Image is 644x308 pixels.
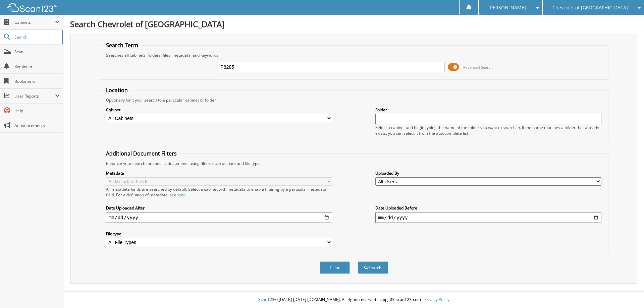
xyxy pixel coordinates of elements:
a: Privacy Policy [424,297,449,302]
label: Uploaded By [375,170,601,176]
div: All metadata fields are searched by default. Select a cabinet with metadata to enable filtering b... [106,186,332,198]
legend: Additional Document Filters [103,150,180,157]
div: Searches all cabinets, folders, files, metadata, and keywords [103,52,605,58]
div: Select a cabinet and begin typing the name of the folder you want to search in. If the name match... [375,125,601,136]
span: Bookmarks [14,78,60,84]
span: Chevrolet of [GEOGRAPHIC_DATA] [552,6,628,10]
span: Help [14,108,60,114]
input: start [106,212,332,223]
span: Search [14,34,59,40]
div: Optionally limit your search to a particular cabinet or folder [103,97,605,103]
span: Announcements [14,123,60,128]
label: Metadata [106,170,332,176]
span: User Reports [14,93,55,99]
label: Date Uploaded After [106,205,332,211]
span: Advanced Search [463,65,493,70]
label: Folder [375,107,601,113]
label: File type [106,231,332,237]
img: scan123-logo-white.svg [7,3,57,12]
div: Enhance your search for specific documents using filters such as date and file type. [103,161,605,166]
button: Clear [320,261,350,274]
span: Scan [14,49,60,55]
iframe: Chat Widget [610,276,644,308]
div: © [DATE]-[DATE] [DOMAIN_NAME]. All rights reserved | appg03-scan123-com | [63,292,644,308]
legend: Location [103,86,131,94]
input: end [375,212,601,223]
span: Scan123 [258,297,274,302]
a: here [176,192,185,198]
label: Cabinet [106,107,332,113]
button: Search [358,261,388,274]
label: Date Uploaded Before [375,205,601,211]
legend: Search Term [103,42,142,49]
h1: Search Chevrolet of [GEOGRAPHIC_DATA] [70,18,637,29]
span: Reminders [14,64,60,69]
span: Cabinets [14,19,55,25]
span: [PERSON_NAME] [488,6,526,10]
